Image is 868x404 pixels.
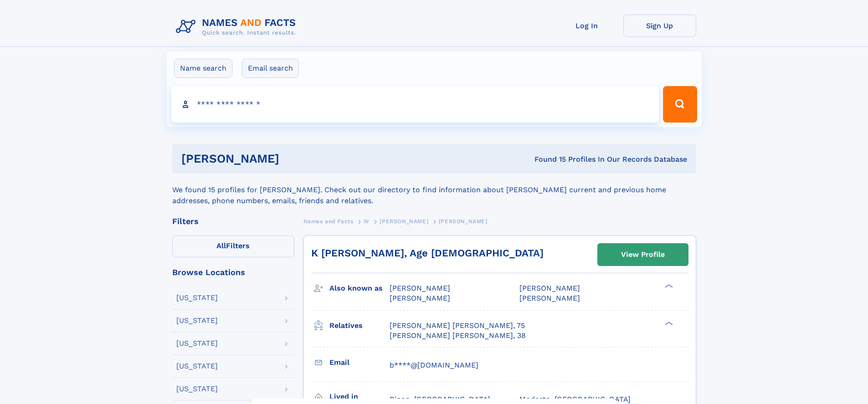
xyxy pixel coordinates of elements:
[216,241,226,250] span: All
[407,154,687,164] div: Found 15 Profiles In Our Records Database
[176,317,218,324] div: [US_STATE]
[623,15,696,37] a: Sign Up
[663,86,697,123] button: Search Button
[519,294,580,302] span: [PERSON_NAME]
[311,247,544,259] a: K [PERSON_NAME], Age [DEMOGRAPHIC_DATA]
[519,395,631,404] span: Modesto, [GEOGRAPHIC_DATA]
[598,244,688,266] a: View Profile
[390,294,450,302] span: [PERSON_NAME]
[181,153,407,164] h1: [PERSON_NAME]
[390,395,490,404] span: Ripon, [GEOGRAPHIC_DATA]
[172,174,696,206] div: We found 15 profiles for [PERSON_NAME]. Check out our directory to find information about [PERSON...
[550,15,623,37] a: Log In
[364,218,370,225] span: W
[171,86,659,123] input: search input
[621,244,665,265] div: View Profile
[176,294,218,302] div: [US_STATE]
[172,235,294,257] label: Filters
[519,284,580,292] span: [PERSON_NAME]
[663,320,673,326] div: ❯
[303,215,354,227] a: Names and Facts
[172,268,294,276] div: Browse Locations
[439,218,488,225] span: [PERSON_NAME]
[176,385,218,393] div: [US_STATE]
[329,281,390,296] h3: Also known as
[663,283,673,289] div: ❯
[380,218,428,225] span: [PERSON_NAME]
[174,59,232,78] label: Name search
[329,355,390,370] h3: Email
[380,215,428,227] a: [PERSON_NAME]
[176,363,218,370] div: [US_STATE]
[390,331,526,341] a: [PERSON_NAME] [PERSON_NAME], 38
[329,318,390,333] h3: Relatives
[390,284,450,292] span: [PERSON_NAME]
[364,215,370,227] a: W
[172,217,294,225] div: Filters
[176,340,218,347] div: [US_STATE]
[242,59,299,78] label: Email search
[390,321,525,331] a: [PERSON_NAME] [PERSON_NAME], 75
[172,15,303,39] img: Logo Names and Facts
